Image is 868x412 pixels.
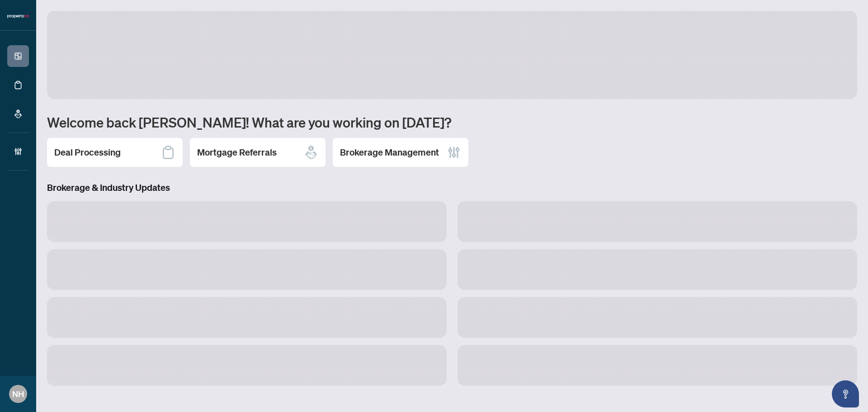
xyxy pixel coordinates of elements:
[54,146,121,159] h2: Deal Processing
[7,14,29,19] img: logo
[12,388,24,400] span: NH
[47,181,857,194] h3: Brokerage & Industry Updates
[340,146,439,159] h2: Brokerage Management
[197,146,277,159] h2: Mortgage Referrals
[47,114,857,131] h1: Welcome back [PERSON_NAME]! What are you working on [DATE]?
[832,380,859,407] button: Open asap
